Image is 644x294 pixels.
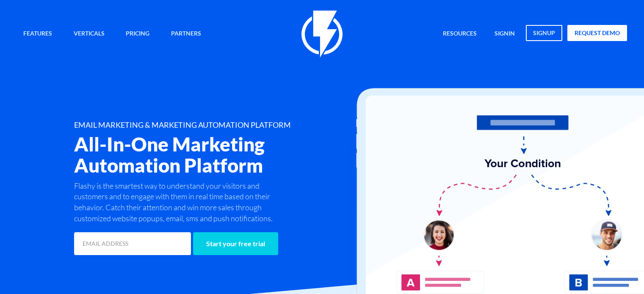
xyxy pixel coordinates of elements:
a: signup [526,25,562,41]
a: Partners [165,25,207,43]
a: Features [17,25,58,43]
input: EMAIL ADDRESS [74,232,191,255]
a: Pricing [119,25,156,43]
h1: EMAIL MARKETING & MARKETING AUTOMATION PLATFORM [74,121,367,129]
a: Resources [437,25,483,43]
a: signin [488,25,521,43]
a: Verticals [67,25,111,43]
input: Start your free trial [193,232,278,255]
h2: All-In-One Marketing Automation Platform [74,134,367,176]
p: Flashy is the smartest way to understand your visitors and customers and to engage with them in r... [74,181,290,224]
a: request demo [567,25,627,41]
